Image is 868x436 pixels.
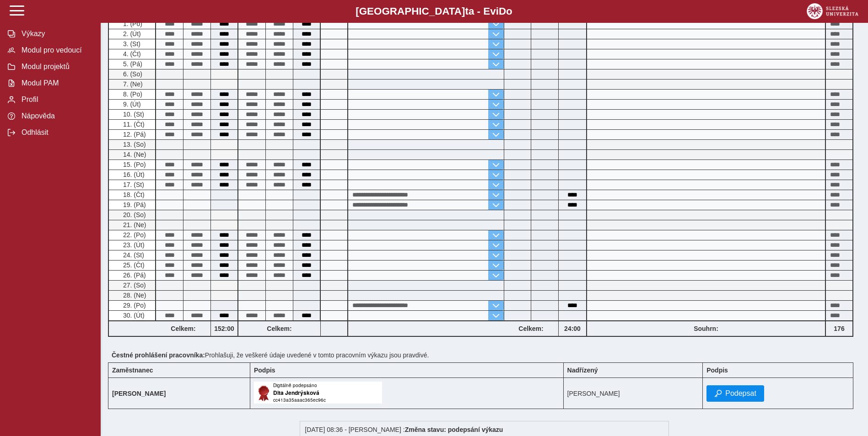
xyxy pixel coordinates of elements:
span: Modul projektů [19,63,93,71]
span: D [499,5,506,17]
span: 14. (Ne) [121,151,146,158]
span: 7. (Ne) [121,80,143,88]
span: 9. (Út) [121,101,141,108]
span: 2. (Út) [121,30,141,37]
span: 15. (Po) [121,161,146,168]
span: 3. (St) [121,40,140,48]
b: 24:00 [559,325,586,332]
span: 23. (Út) [121,241,145,249]
span: 17. (St) [121,181,144,188]
td: [PERSON_NAME] [563,378,703,409]
span: t [465,5,468,17]
b: 152:00 [211,325,237,332]
span: 1. (Po) [121,20,142,27]
span: 11. (Čt) [121,121,145,128]
span: Modul pro vedoucí [19,46,93,54]
b: Podpis [254,367,275,374]
b: Celkem: [504,325,558,332]
span: 21. (Ne) [121,221,146,229]
span: 6. (So) [121,70,142,78]
span: 28. (Ne) [121,292,146,299]
b: Celkem: [238,325,320,332]
span: 29. (Po) [121,302,146,309]
span: 26. (Pá) [121,271,146,279]
span: 8. (Po) [121,90,142,98]
span: 20. (So) [121,211,146,218]
span: 24. (St) [121,251,144,259]
span: Nápověda [19,112,93,120]
b: [PERSON_NAME] [112,390,166,397]
b: Zaměstnanec [112,367,153,374]
span: 10. (St) [121,111,144,118]
span: 18. (Čt) [121,191,145,198]
b: [GEOGRAPHIC_DATA] a - Evi [27,5,841,17]
span: 25. (Čt) [121,261,145,269]
span: 12. (Pá) [121,131,146,138]
b: 176 [826,325,852,332]
span: 27. (So) [121,282,146,289]
span: Modul PAM [19,79,93,87]
span: o [506,5,512,17]
b: Celkem: [156,325,210,332]
img: logo_web_su.png [807,3,858,19]
span: Odhlásit [19,128,93,137]
span: Výkazy [19,30,93,38]
span: Podepsat [725,389,756,398]
img: Digitálně podepsáno uživatelem [254,382,382,404]
span: 13. (So) [121,141,146,148]
b: Nadřízený [567,367,598,374]
span: 19. (Pá) [121,201,146,208]
div: Prohlašuji, že veškeré údaje uvedené v tomto pracovním výkazu jsou pravdivé. [108,348,861,362]
span: 16. (Út) [121,171,145,178]
b: Podpis [706,367,728,374]
b: Změna stavu: podepsání výkazu [405,426,503,433]
b: Souhrn: [694,325,718,332]
b: Čestné prohlášení pracovníka: [112,351,205,359]
button: Podepsat [706,385,764,402]
span: Profil [19,96,93,104]
span: 30. (Út) [121,312,145,319]
span: 22. (Po) [121,231,146,239]
span: 5. (Pá) [121,60,142,68]
span: 4. (Čt) [121,50,141,58]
